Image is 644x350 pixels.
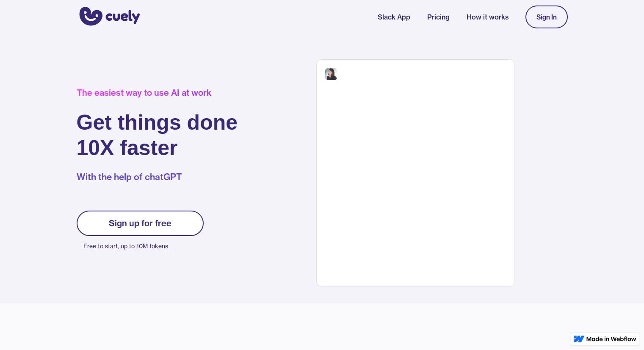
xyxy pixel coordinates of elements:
a: Sign In [525,6,568,28]
div: The easiest way to use AI at work [77,88,238,98]
p: With the help of chatGPT [77,171,238,183]
a: home [77,1,140,33]
a: Sign up for free [77,211,204,236]
img: Made in Webflow [586,336,636,342]
a: How it works [467,12,509,22]
a: Slack App [378,12,410,22]
div: Sign In [536,13,557,21]
h1: Get things done 10X faster [77,110,238,161]
div: Sign up for free [109,218,171,228]
a: Pricing [427,12,450,22]
p: Free to start, up to 10M tokens [83,240,204,252]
